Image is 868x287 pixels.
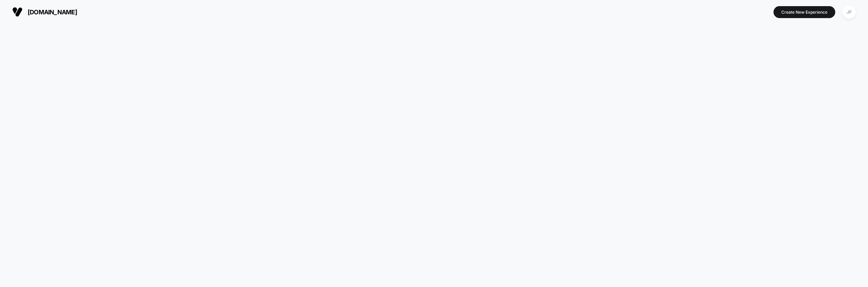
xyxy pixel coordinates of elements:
button: JP [840,5,858,19]
button: [DOMAIN_NAME] [10,6,79,17]
div: JP [842,5,856,19]
img: Visually logo [12,7,23,17]
span: [DOMAIN_NAME] [28,9,77,16]
button: Create New Experience [773,6,835,18]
